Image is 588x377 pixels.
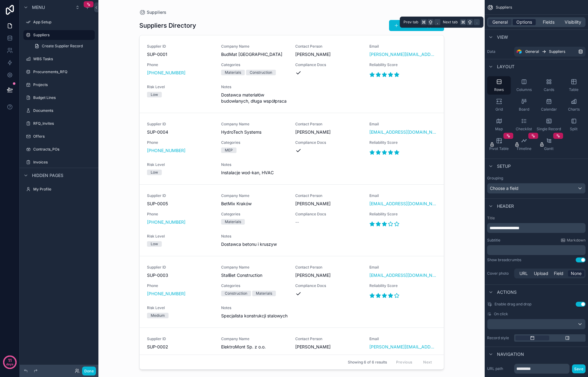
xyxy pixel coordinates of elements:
[487,49,512,54] label: Data
[23,93,95,103] a: Budget Lines
[495,127,503,132] span: Map
[569,87,578,92] span: Table
[8,357,12,363] p: 11
[487,183,586,194] button: Choose a field
[443,20,458,25] span: Next tab
[474,20,479,25] span: .
[23,119,95,128] a: RFQ_Invites
[512,135,536,154] button: Timeline
[82,367,96,375] button: Done
[497,203,514,209] span: Header
[489,146,509,151] span: Pivot Table
[487,223,586,233] div: scrollable content
[537,127,561,132] span: Single Record
[33,82,93,87] label: Projects
[348,360,387,365] span: Showing 6 of 6 results
[23,54,95,64] a: WBS Tasks
[487,216,586,221] label: Title
[568,107,580,112] span: Charts
[537,96,561,114] button: Calendar
[562,76,586,95] button: Table
[487,176,503,181] label: Grouping
[23,106,95,116] a: Documents
[23,80,95,90] a: Projects
[33,57,93,61] label: WBS Tasks
[487,116,511,134] button: Map
[537,76,561,95] button: Cards
[494,312,508,316] span: On click
[33,134,93,139] label: Offers
[549,49,565,54] span: Suppliers
[516,19,532,25] span: Options
[487,366,512,371] label: URL path
[33,95,93,100] label: Budget Lines
[33,69,93,74] label: Procurements_RFQ
[572,364,586,373] button: Save
[541,107,557,112] span: Calendar
[32,172,63,179] span: Hidden pages
[512,96,536,114] button: Board
[23,30,95,40] a: Suppliers
[487,336,512,340] label: Record style
[497,289,517,295] span: Actions
[32,4,45,10] span: Menu
[487,238,500,243] label: Subtitle
[495,302,531,307] span: Enable drag and drop
[525,49,539,54] span: General
[494,87,504,92] span: Rows
[562,116,586,134] button: Split
[519,107,529,112] span: Board
[33,108,93,113] label: Documents
[33,121,93,126] label: RFQ_Invites
[517,49,522,54] img: Airtable Logo
[487,245,586,255] div: scrollable content
[497,64,514,70] span: Layout
[512,116,536,134] button: Checklist
[33,187,93,192] label: My Profile
[23,17,95,27] a: App Setup
[514,47,586,57] a: GeneralSuppliers
[561,238,586,243] a: Markdown
[487,76,511,95] button: Rows
[487,96,511,114] button: Grid
[516,87,532,92] span: Columns
[544,146,554,151] span: Gantt
[435,20,440,25] span: ,
[567,238,586,243] span: Markdown
[519,270,528,277] span: URL
[537,116,561,134] button: Single Record
[562,96,586,114] button: Charts
[534,270,548,277] span: Upload
[565,19,581,25] span: Visibility
[496,5,512,10] span: Suppliers
[487,271,512,276] label: Cover photo
[490,186,518,191] span: Choose a field
[487,257,521,262] div: Show breadcrumbs
[544,87,554,92] span: Cards
[33,20,93,25] label: App Setup
[497,351,524,357] span: Navigation
[23,67,95,77] a: Procurements_RFQ
[23,132,95,141] a: Offers
[537,135,561,154] button: Gantt
[487,135,511,154] button: Pivot Table
[31,41,95,51] a: Create Supplier Record
[497,163,511,169] span: Setup
[554,270,563,277] span: Field
[33,33,91,37] label: Suppliers
[492,19,508,25] span: General
[403,20,418,25] span: Prev tab
[512,76,536,95] button: Columns
[571,270,582,277] span: None
[33,160,93,165] label: Invoices
[495,107,503,112] span: Grid
[6,360,14,368] p: days
[23,184,95,194] a: My Profile
[33,147,93,152] label: Contracts_POs
[42,44,83,49] span: Create Supplier Record
[497,34,508,40] span: View
[516,127,532,132] span: Checklist
[570,127,578,132] span: Split
[516,146,531,151] span: Timeline
[543,19,554,25] span: Fields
